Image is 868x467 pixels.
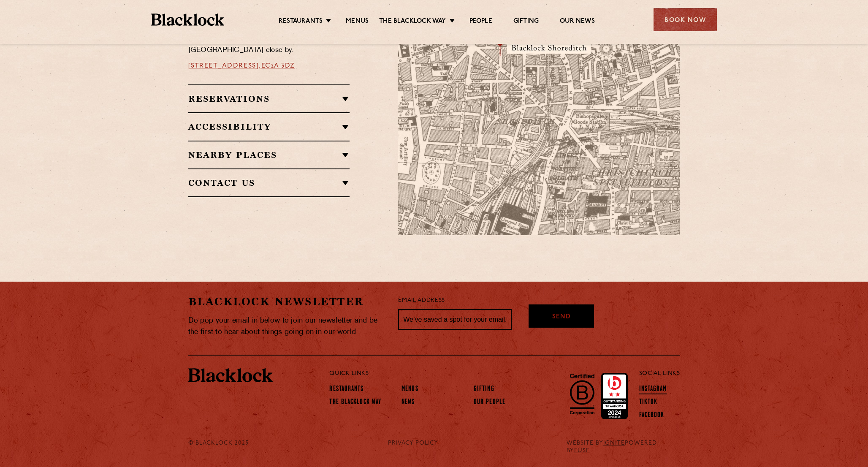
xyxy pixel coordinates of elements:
[188,368,273,383] img: BL_Textured_Logo-footer-cropped.svg
[603,440,625,446] a: IGNITE
[565,369,599,419] img: B-Corp-Logo-Black-RGB.svg
[639,411,665,421] a: Facebook
[398,309,512,330] input: We’ve saved a spot for your email...
[560,17,595,27] a: Our News
[346,17,369,27] a: Menus
[401,385,418,394] a: Menus
[552,312,571,322] span: Send
[188,94,350,104] h2: Reservations
[279,17,323,27] a: Restaurants
[379,17,446,27] a: The Blacklock Way
[329,398,381,407] a: The Blacklock Way
[188,178,350,188] h2: Contact Us
[151,14,224,26] img: BL_Textured_Logo-footer-cropped.svg
[474,398,505,407] a: Our People
[574,448,590,454] a: FUSE
[601,373,628,419] img: Accred_2023_2star.png
[639,368,680,379] p: Social Links
[261,62,295,69] a: EC2A 3DZ
[188,62,261,69] a: [STREET_ADDRESS],
[188,315,386,338] p: Do pop your email in below to join our newsletter and be the first to hear about things going on ...
[469,17,492,27] a: People
[474,385,494,394] a: Gifting
[188,294,386,309] h2: Blacklock Newsletter
[329,385,363,394] a: Restaurants
[401,398,415,407] a: News
[188,150,350,160] h2: Nearby Places
[639,385,667,394] a: Instagram
[639,398,658,407] a: TikTok
[188,122,350,132] h2: Accessibility
[589,156,707,235] img: svg%3E
[513,17,539,27] a: Gifting
[182,440,266,455] div: © Blacklock 2025
[388,440,438,447] a: PRIVACY POLICY
[398,296,445,306] label: Email Address
[654,8,717,31] div: Book Now
[329,368,611,379] p: Quick Links
[560,440,686,455] div: WEBSITE BY POWERED BY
